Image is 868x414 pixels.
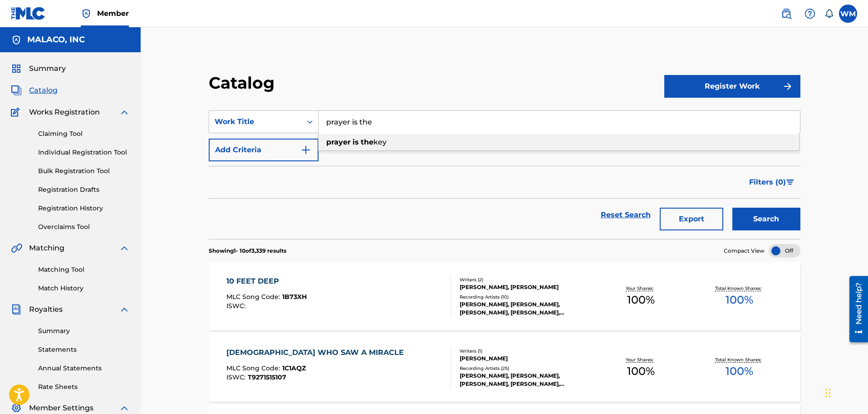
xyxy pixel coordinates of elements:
[226,293,282,301] span: MLC Song Code :
[460,348,592,354] div: Writers ( 1 )
[11,243,22,254] img: Matching
[627,292,655,308] span: 100 %
[11,85,22,96] img: Catalog
[27,35,85,45] h5: MALACO, INC
[81,8,92,19] img: Top Rightsholder
[744,171,800,194] button: Filters (0)
[38,185,130,195] a: Registration Drafts
[781,8,792,19] img: search
[38,166,130,176] a: Bulk Registration Tool
[226,276,307,287] div: 10 FEET DEEP
[29,107,100,118] span: Works Registration
[786,180,794,185] img: filter
[226,364,282,372] span: MLC Song Code :
[209,262,800,330] a: 10 FEET DEEPMLC Song Code:1B73XHISWC:Writers (2)[PERSON_NAME], [PERSON_NAME]Recording Artists (10...
[282,364,306,372] span: 1C1AQZ
[209,110,800,239] form: Search Form
[724,247,765,255] span: Compact View
[209,247,286,255] p: Showing 1 - 10 of 3,339 results
[626,285,656,292] p: Your Shares:
[282,293,307,301] span: 1B73XH
[11,85,58,96] a: CatalogCatalog
[460,283,592,291] div: [PERSON_NAME], [PERSON_NAME]
[460,365,592,372] div: Recording Artists ( 25 )
[248,373,286,381] span: T9271515107
[460,354,592,363] div: [PERSON_NAME]
[804,8,815,19] img: help
[361,138,373,146] strong: the
[460,300,592,317] div: [PERSON_NAME], [PERSON_NAME], [PERSON_NAME], [PERSON_NAME], [PERSON_NAME]
[843,272,868,345] iframe: Resource Center
[353,138,359,146] strong: is
[226,302,248,310] span: ISWC :
[373,138,387,146] span: key
[626,356,656,363] p: Your Shares:
[119,243,130,254] img: expand
[11,107,23,118] img: Works Registration
[38,345,130,354] a: Statements
[596,205,655,225] a: Reset Search
[97,8,129,19] span: Member
[749,177,786,188] span: Filters ( 0 )
[460,294,592,300] div: Recording Artists ( 10 )
[11,63,22,74] img: Summary
[38,148,130,157] a: Individual Registration Tool
[226,373,248,381] span: ISWC :
[209,73,279,93] h2: Catalog
[777,5,795,23] a: Public Search
[38,382,130,392] a: Rate Sheets
[823,370,868,414] iframe: Chat Widget
[29,85,58,96] span: Catalog
[801,5,819,23] div: Help
[660,208,723,230] button: Export
[326,138,351,146] strong: prayer
[11,35,22,45] img: Accounts
[460,372,592,388] div: [PERSON_NAME], [PERSON_NAME], [PERSON_NAME], [PERSON_NAME], [PERSON_NAME]
[29,63,66,74] span: Summary
[215,116,296,127] div: Work Title
[119,107,130,118] img: expand
[226,347,408,358] div: [DEMOGRAPHIC_DATA] WHO SAW A MIRACLE
[726,292,753,308] span: 100 %
[38,222,130,232] a: Overclaims Tool
[119,403,130,414] img: expand
[11,7,46,20] img: MLC Logo
[782,81,793,92] img: f7272a7cc735f4ea7f67.svg
[825,379,831,407] div: Drag
[29,243,64,254] span: Matching
[38,204,130,213] a: Registration History
[29,304,63,315] span: Royalties
[839,5,857,23] div: User Menu
[11,403,22,414] img: Member Settings
[715,285,764,292] p: Total Known Shares:
[119,304,130,315] img: expand
[29,403,93,414] span: Member Settings
[38,326,130,336] a: Summary
[11,63,66,74] a: SummarySummary
[300,145,311,155] img: 9d2ae6d4665cec9f34b9.svg
[627,363,655,379] span: 100 %
[209,139,319,161] button: Add Criteria
[732,208,800,230] button: Search
[38,129,130,139] a: Claiming Tool
[11,304,22,315] img: Royalties
[460,276,592,283] div: Writers ( 2 )
[726,363,753,379] span: 100 %
[38,364,130,373] a: Annual Statements
[824,9,834,18] div: Notifications
[38,265,130,274] a: Matching Tool
[715,356,764,363] p: Total Known Shares:
[664,75,800,98] button: Register Work
[38,284,130,293] a: Match History
[209,334,800,402] a: [DEMOGRAPHIC_DATA] WHO SAW A MIRACLEMLC Song Code:1C1AQZISWC:T9271515107Writers (1)[PERSON_NAME]R...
